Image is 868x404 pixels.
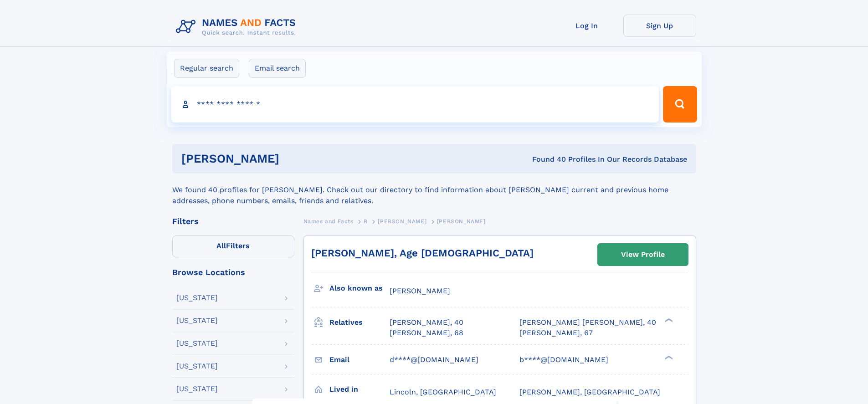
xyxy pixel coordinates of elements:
[303,215,354,227] a: Names and Facts
[172,174,696,206] div: We found 40 profiles for [PERSON_NAME]. Check out our directory to find information about [PERSON...
[176,294,218,302] div: [US_STATE]
[311,247,534,259] a: [PERSON_NAME], Age [DEMOGRAPHIC_DATA]
[176,317,218,324] div: [US_STATE]
[390,328,463,338] a: [PERSON_NAME], 68
[519,328,593,338] a: [PERSON_NAME], 67
[176,340,218,347] div: [US_STATE]
[519,388,660,396] span: [PERSON_NAME], [GEOGRAPHIC_DATA]
[329,281,390,296] h3: Also known as
[663,86,697,123] button: Search Button
[663,354,673,360] div: ❯
[390,286,450,295] span: [PERSON_NAME]
[390,317,463,327] a: [PERSON_NAME], 40
[171,86,659,123] input: search input
[437,218,486,225] span: [PERSON_NAME]
[390,388,496,396] span: Lincoln, [GEOGRAPHIC_DATA]
[176,385,218,393] div: [US_STATE]
[174,59,239,78] label: Regular search
[249,59,306,78] label: Email search
[172,235,294,257] label: Filters
[663,317,673,323] div: ❯
[329,315,390,330] h3: Relatives
[176,363,218,370] div: [US_STATE]
[378,215,426,227] a: [PERSON_NAME]
[172,15,303,39] img: Logo Names and Facts
[329,382,390,397] h3: Lived in
[550,15,623,37] a: Log In
[621,244,665,265] div: View Profile
[181,153,406,164] h1: [PERSON_NAME]
[329,352,390,368] h3: Email
[364,218,368,225] span: R
[378,218,426,225] span: [PERSON_NAME]
[364,215,368,227] a: R
[216,241,226,250] span: All
[172,268,294,276] div: Browse Locations
[623,15,696,37] a: Sign Up
[519,317,656,327] a: [PERSON_NAME] [PERSON_NAME], 40
[172,217,294,225] div: Filters
[406,154,687,164] div: Found 40 Profiles In Our Records Database
[598,244,688,266] a: View Profile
